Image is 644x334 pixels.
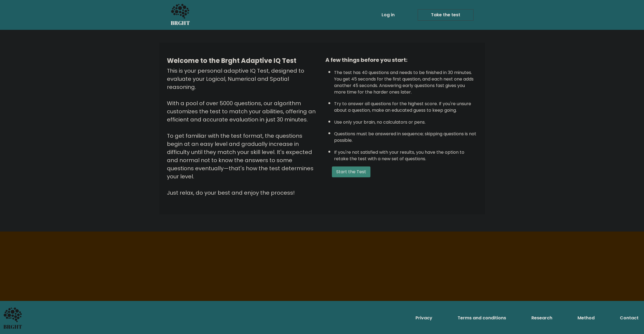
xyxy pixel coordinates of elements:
[334,146,477,162] li: If you're not satisfied with your results, you have the option to retake the test with a new set ...
[575,313,597,323] a: Method
[171,2,190,28] a: BRGHT
[379,9,397,20] a: Log in
[418,9,474,21] a: Take the test
[171,20,190,26] h5: BRGHT
[334,67,477,95] li: The test has 40 questions and needs to be finished in 30 minutes. You get 45 seconds for the firs...
[332,166,370,177] button: Start the Test
[167,56,296,65] b: Welcome to the Brght Adaptive IQ Test
[334,98,477,114] li: Try to answer all questions for the highest score. If you're unsure about a question, make an edu...
[334,116,477,126] li: Use only your brain, no calculators or pens.
[618,313,641,323] a: Contact
[529,313,554,323] a: Research
[455,313,508,323] a: Terms and conditions
[167,67,319,197] div: This is your personal adaptive IQ Test, designed to evaluate your Logical, Numerical and Spatial ...
[334,128,477,144] li: Questions must be answered in sequence; skipping questions is not possible.
[325,56,477,64] div: A few things before you start:
[413,313,434,323] a: Privacy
